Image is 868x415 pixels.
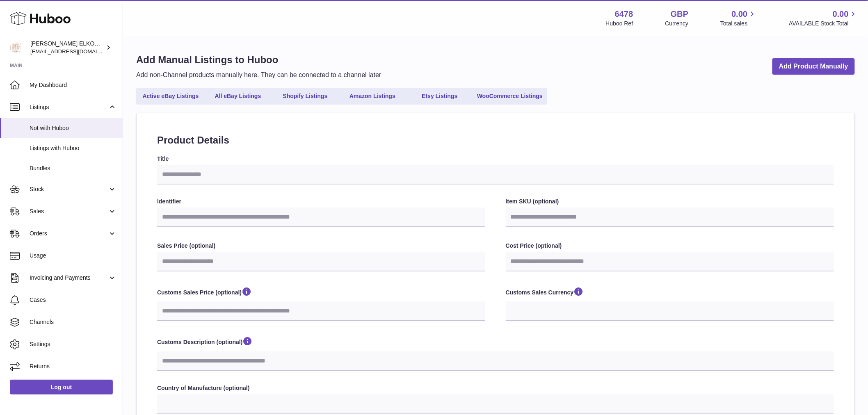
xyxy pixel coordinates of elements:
span: Listings with Huboo [30,144,116,152]
div: [PERSON_NAME] ELKOURD [30,40,104,55]
label: Customs Description (optional) [157,336,834,349]
img: internalAdmin-6478@internal.huboo.com [10,41,22,54]
span: Bundles [30,164,116,172]
p: Add non-Channel products manually here. They can be connected to a channel later [136,71,381,80]
span: Orders [30,230,108,237]
label: Item SKU (optional) [506,198,834,205]
a: Etsy Listings [407,89,473,103]
a: Log out [10,380,113,394]
span: AVAILABLE Stock Total [789,20,858,27]
span: Stock [30,185,108,193]
span: [EMAIL_ADDRESS][DOMAIN_NAME] [30,48,121,55]
div: Huboo Ref [606,20,633,27]
label: Sales Price (optional) [157,242,485,250]
span: Usage [30,252,116,260]
label: Identifier [157,198,485,205]
label: Cost Price (optional) [506,242,834,250]
a: Active eBay Listings [138,89,203,103]
span: Returns [30,363,116,370]
h1: Add Manual Listings to Huboo [136,53,381,66]
span: 0.00 [833,9,849,20]
a: Add Product Manually [772,58,855,75]
span: Total sales [720,20,757,27]
a: 0.00 AVAILABLE Stock Total [789,9,858,27]
span: Listings [30,103,108,111]
span: My Dashboard [30,81,116,89]
span: Settings [30,340,116,348]
a: Shopify Listings [272,89,338,103]
span: Channels [30,318,116,326]
label: Title [157,155,834,163]
label: Customs Sales Currency [506,286,834,299]
h2: Product Details [157,134,834,147]
div: Currency [665,20,689,27]
span: Sales [30,207,108,215]
span: Invoicing and Payments [30,274,108,282]
strong: 6478 [615,9,633,20]
span: Not with Huboo [30,124,116,132]
a: WooCommerce Listings [474,89,546,103]
a: 0.00 Total sales [720,9,757,27]
a: All eBay Listings [205,89,271,103]
label: Country of Manufacture (optional) [157,384,834,392]
strong: GBP [671,9,688,20]
span: Cases [30,296,116,304]
label: Customs Sales Price (optional) [157,286,485,299]
a: Amazon Listings [340,89,405,103]
span: 0.00 [732,9,748,20]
